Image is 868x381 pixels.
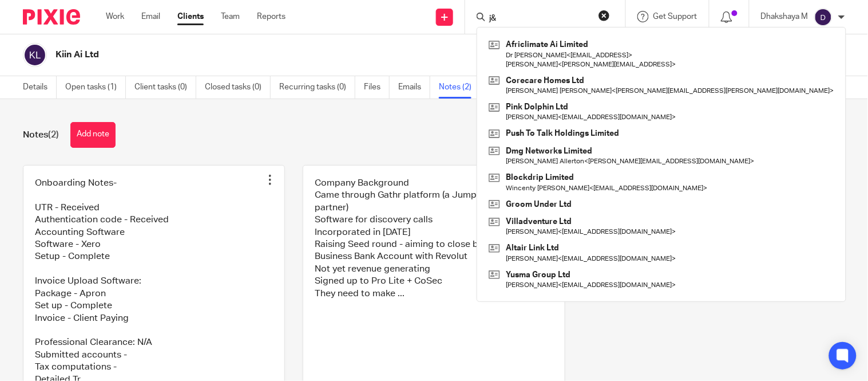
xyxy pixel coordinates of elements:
a: Open tasks (1) [65,76,126,99]
span: Get Support [653,13,697,21]
a: Details [23,76,57,99]
a: Work [106,11,124,22]
h2: Kiin Ai Ltd [56,49,562,61]
a: Email [141,11,160,22]
a: Client tasks (0) [134,76,196,99]
span: (2) [48,130,59,139]
a: Closed tasks (0) [205,76,271,99]
a: Clients [177,11,204,22]
h1: Notes [23,129,59,141]
a: Reports [257,11,286,22]
a: Recurring tasks (0) [279,76,355,99]
a: Emails [398,76,430,99]
a: Files [364,76,390,99]
img: Pixie [23,9,80,25]
img: svg%3E [814,8,833,26]
input: Search [488,14,591,24]
button: Add note [70,122,116,148]
img: svg%3E [23,43,47,67]
a: Team [221,11,240,22]
a: Notes (2) [439,76,481,99]
button: Clear [599,10,610,21]
p: Dhakshaya M [761,11,808,22]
